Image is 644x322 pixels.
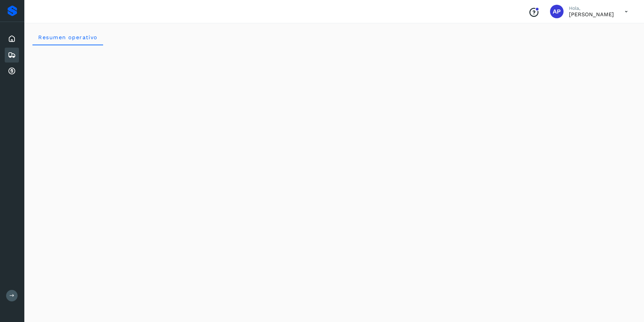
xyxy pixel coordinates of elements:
[5,48,19,63] div: Embarques
[569,11,614,18] p: Andrés Padilla Villanueva
[5,31,19,46] div: Inicio
[569,5,614,11] p: Hola,
[38,34,98,41] span: Resumen operativo
[5,64,19,79] div: Cuentas por cobrar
